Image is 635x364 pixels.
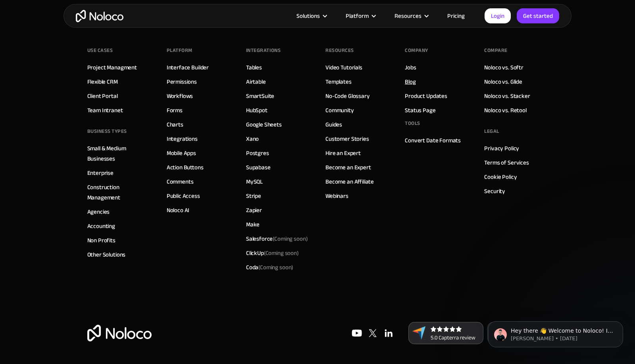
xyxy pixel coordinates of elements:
a: Permissions [167,77,197,87]
div: Resources [385,11,437,21]
a: Mobile Apps [167,148,196,158]
div: Tools [405,117,420,129]
a: Video Tutorials [325,62,362,73]
a: home [76,10,123,22]
span: (Coming soon) [273,233,308,244]
a: Stripe [246,191,261,201]
a: Blog [405,77,416,87]
a: Flexible CRM [87,77,118,87]
a: HubSpot [246,105,267,115]
a: Pricing [437,11,475,21]
a: Comments [167,176,194,187]
span: (Coming soon) [258,262,293,273]
a: Other Solutions [87,249,126,260]
div: Platform [336,11,385,21]
a: Small & Medium Businesses [87,143,151,164]
a: Integrations [167,134,198,144]
a: Convert Date Formats [405,135,461,146]
div: ClickUp [246,248,299,258]
a: Noloco vs. Softr [484,62,523,73]
a: Client Portal [87,91,118,101]
div: Salesforce [246,234,308,244]
a: Product Updates [405,91,447,101]
a: Noloco vs. Retool [484,105,526,115]
div: Company [405,44,428,56]
div: Solutions [287,11,336,21]
span: (Coming soon) [264,247,299,259]
div: Legal [484,125,499,137]
a: Agencies [87,207,110,217]
a: Team Intranet [87,105,123,115]
div: Resources [394,11,421,21]
a: Zapier [246,205,262,215]
a: Construction Management [87,182,151,203]
a: Security [484,186,505,196]
a: Status Page [405,105,435,115]
a: Webinars [325,191,348,201]
div: Platform [346,11,369,21]
a: MySQL [246,176,263,187]
a: Privacy Policy [484,143,519,153]
a: Hire an Expert [325,148,361,158]
a: Public Access [167,191,200,201]
div: Platform [167,44,192,56]
a: Charts [167,119,183,130]
a: Enterprise [87,168,114,178]
a: Make [246,219,260,230]
a: Login [485,8,511,23]
div: Use Cases [87,44,113,56]
a: Interface Builder [167,62,209,73]
a: Forms [167,105,183,115]
a: SmartSuite [246,91,275,101]
a: Become an Expert [325,162,371,172]
iframe: Intercom notifications message [476,305,635,360]
div: Coda [246,262,293,272]
a: Action Buttons [167,162,204,172]
a: Xano [246,134,259,144]
a: Workflows [167,91,193,101]
div: Resources [325,44,354,56]
a: No-Code Glossary [325,91,370,101]
div: INTEGRATIONS [246,44,281,56]
a: Cookie Policy [484,172,517,182]
a: Non Profits [87,235,115,245]
a: Noloco vs. Stacker [484,91,530,101]
a: Google Sheets [246,119,282,130]
div: Compare [484,44,508,56]
a: Get started [517,8,559,23]
a: Noloco vs. Glide [484,77,522,87]
a: Guides [325,119,342,130]
div: Solutions [296,11,320,21]
a: Terms of Services [484,157,529,168]
a: Supabase [246,162,271,172]
a: Project Managment [87,62,137,73]
a: Community [325,105,354,115]
a: Tables [246,62,262,73]
a: Postgres [246,148,269,158]
a: Jobs [405,62,416,73]
a: Templates [325,77,352,87]
div: BUSINESS TYPES [87,125,127,137]
a: Become an Affiliate [325,176,374,187]
a: Airtable [246,77,266,87]
a: Noloco AI [167,205,190,215]
a: Accounting [87,221,115,231]
a: Customer Stories [325,134,369,144]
